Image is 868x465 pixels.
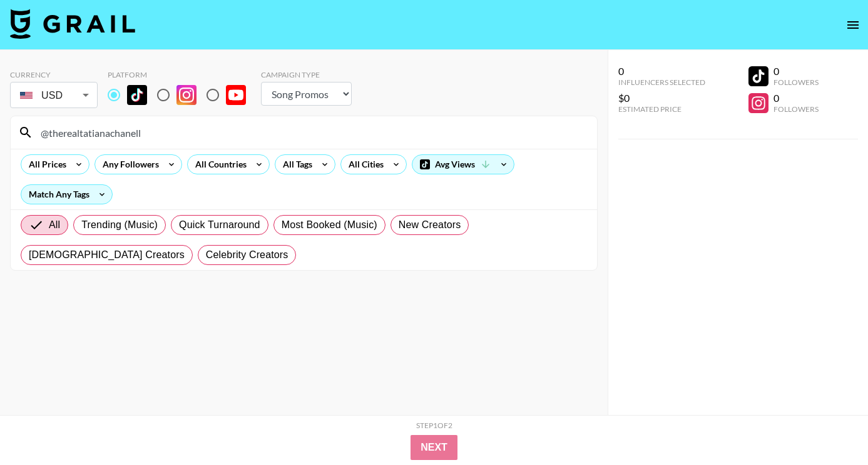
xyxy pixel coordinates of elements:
button: Next [411,435,457,460]
div: All Tags [275,155,315,174]
span: [DEMOGRAPHIC_DATA] Creators [29,247,185,262]
span: Celebrity Creators [206,247,288,262]
div: Any Followers [95,155,161,174]
div: Followers [774,104,819,114]
span: Most Booked (Music) [282,217,377,232]
input: Search by User Name [33,122,590,142]
img: TikTok [127,85,147,105]
span: Trending (Music) [81,217,158,232]
div: All Prices [21,155,69,174]
div: 0 [774,65,819,77]
div: Estimated Price [618,104,705,114]
div: Match Any Tags [21,185,112,204]
button: open drawer [840,12,865,37]
img: YouTube [226,85,246,105]
img: Instagram [176,85,197,105]
div: Avg Views [412,155,514,174]
div: $0 [618,92,705,104]
div: Campaign Type [261,70,352,79]
span: All [49,217,60,232]
div: All Cities [341,155,386,174]
div: Currency [10,70,98,79]
img: Grail Talent [10,9,135,39]
div: Influencers Selected [618,77,705,87]
div: Platform [108,70,256,79]
div: All Countries [188,155,249,174]
div: Followers [774,77,819,87]
div: 0 [618,65,705,77]
span: Quick Turnaround [179,217,260,232]
div: USD [13,84,95,106]
div: Step 1 of 2 [416,421,452,430]
span: New Creators [399,217,461,232]
div: 0 [774,92,819,104]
